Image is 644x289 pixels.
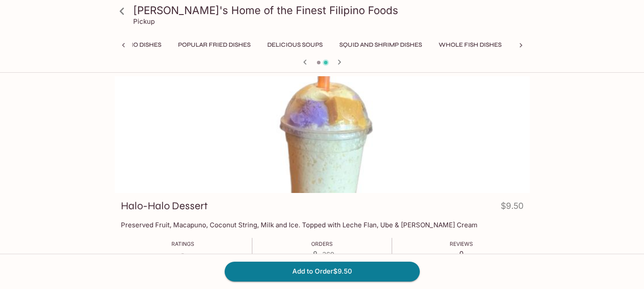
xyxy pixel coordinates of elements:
[322,250,334,259] span: 360
[450,249,473,258] p: 0
[133,4,526,17] h3: [PERSON_NAME]'s Home of the Finest Filipino Foods
[121,221,524,229] p: Preserved Fruit, Macapuno, Coconut String, Milk and Ice. Topped with Leche Flan, Ube & [PERSON_NA...
[225,262,420,281] button: Add to Order$9.50
[171,241,194,247] span: Ratings
[133,17,155,26] p: Pickup
[262,39,327,51] button: Delicious Soups
[173,39,255,51] button: Popular Fried Dishes
[311,241,333,247] span: Orders
[450,241,473,247] span: Reviews
[171,249,194,258] p: -
[335,39,427,51] button: Squid and Shrimp Dishes
[115,76,530,193] div: Halo-Halo Dessert
[434,39,506,51] button: Whole Fish Dishes
[121,199,208,213] h3: Halo-Halo Dessert
[501,199,524,216] h4: $9.50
